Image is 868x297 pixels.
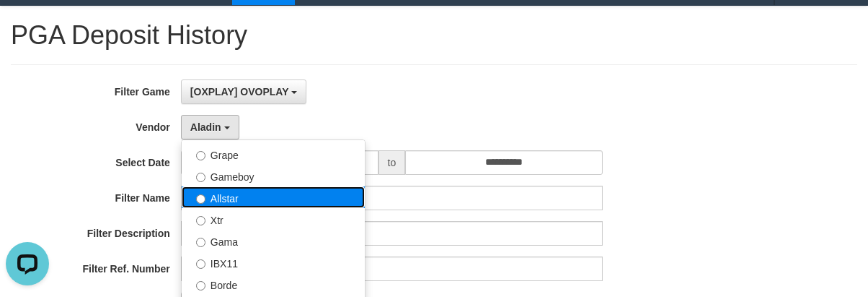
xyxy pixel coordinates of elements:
span: Aladin [190,121,221,133]
label: Borde [182,273,365,295]
label: Gama [182,230,365,251]
button: Open LiveChat chat widget [6,6,49,49]
input: Grape [196,151,205,160]
input: Borde [196,281,205,290]
button: Aladin [181,115,239,139]
button: [OXPLAY] OVOPLAY [181,79,306,104]
label: Grape [182,143,365,165]
input: Gama [196,238,205,247]
label: Allstar [182,186,365,208]
input: IBX11 [196,259,205,269]
span: [OXPLAY] OVOPLAY [190,86,288,98]
span: to [378,150,406,175]
label: Gameboy [182,165,365,186]
h1: PGA Deposit History [11,21,857,50]
label: Xtr [182,208,365,230]
input: Allstar [196,194,205,204]
label: IBX11 [182,251,365,273]
input: Xtr [196,216,205,225]
input: Gameboy [196,173,205,182]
